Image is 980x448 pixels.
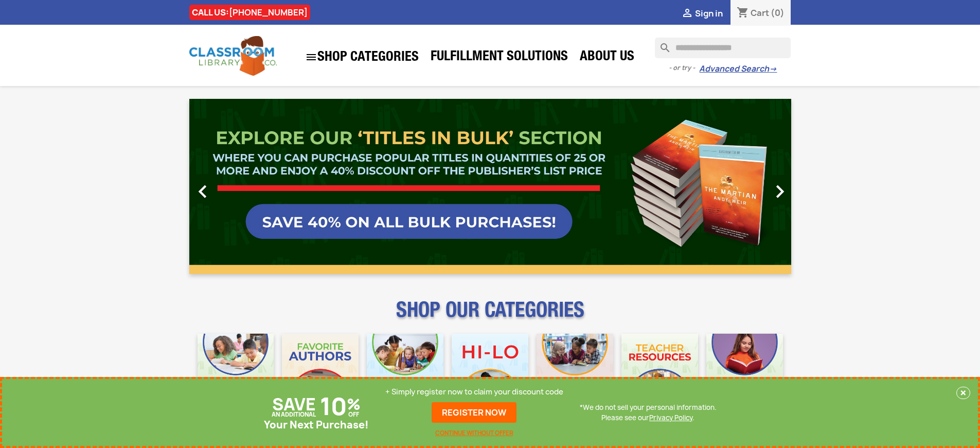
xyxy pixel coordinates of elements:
img: CLC_Teacher_Resources_Mobile.jpg [621,334,698,410]
i:  [190,179,216,204]
img: CLC_Dyslexia_Mobile.jpg [706,334,783,410]
i:  [767,179,793,204]
span: - or try - [669,63,699,73]
div: CALL US: [189,5,310,20]
p: SHOP OUR CATEGORIES [189,307,791,325]
img: CLC_Favorite_Authors_Mobile.jpg [282,334,359,410]
span: (0) [771,7,785,19]
img: Classroom Library Company [189,36,277,76]
i:  [681,8,693,20]
a: Previous [189,99,280,274]
a: Next [701,99,791,274]
a: About Us [575,47,639,68]
input: Search [655,38,791,58]
img: CLC_Fiction_Nonfiction_Mobile.jpg [537,334,613,410]
a: Advanced Search→ [699,64,777,74]
a: [PHONE_NUMBER] [229,7,308,18]
img: CLC_Phonics_And_Decodables_Mobile.jpg [367,334,443,410]
a: SHOP CATEGORIES [300,46,424,68]
span: Sign in [695,8,723,19]
i:  [305,51,317,63]
span: Cart [751,7,769,19]
img: CLC_Bulk_Mobile.jpg [198,334,274,410]
ul: Carousel container [189,99,791,274]
a:  Sign in [681,8,723,19]
a: Fulfillment Solutions [425,47,573,68]
i: shopping_cart [737,7,749,20]
img: CLC_HiLo_Mobile.jpg [452,334,528,410]
i: search [655,38,667,50]
span: → [769,64,777,74]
